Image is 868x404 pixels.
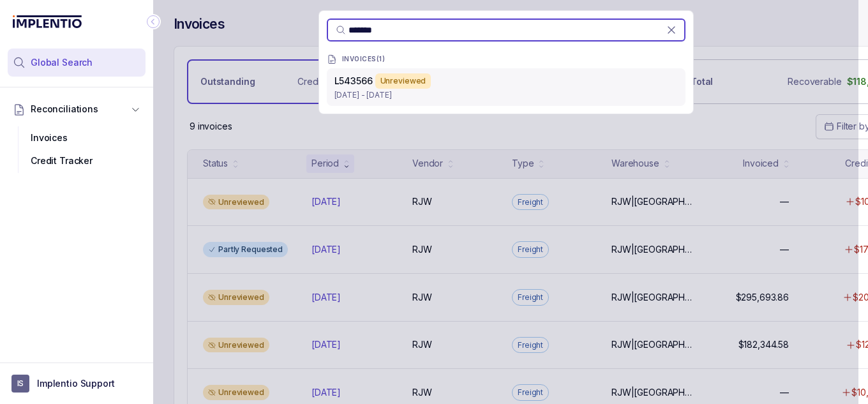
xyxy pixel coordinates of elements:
[11,375,29,393] span: User initials
[8,95,146,123] button: Reconciliations
[8,124,146,176] div: Reconciliations
[334,75,373,86] span: L543566
[146,14,161,29] div: Collapse Icon
[18,126,135,149] div: Invoices
[375,73,431,89] div: Unreviewed
[37,377,115,390] p: Implentio Support
[31,56,93,69] span: Global Search
[11,375,142,393] button: User initialsImplentio Support
[31,103,98,116] span: Reconciliations
[18,149,135,172] div: Credit Tracker
[334,89,678,101] p: [DATE] - [DATE]
[342,56,385,63] p: INVOICES ( 1 )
